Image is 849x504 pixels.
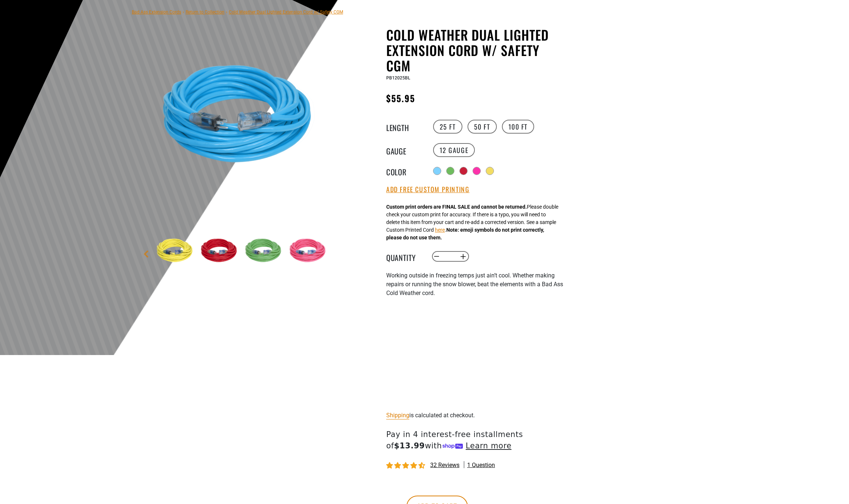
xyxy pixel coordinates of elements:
[226,10,227,15] span: ›
[153,29,330,205] img: Light Blue
[183,10,184,15] span: ›
[199,230,241,272] img: Red
[154,230,197,272] img: Yellow
[433,143,475,157] label: 12 Gauge
[386,122,423,131] legend: Length
[467,461,495,469] span: 1 question
[386,75,410,81] span: PB12025BL
[386,462,427,469] span: 4.62 stars
[386,204,527,210] strong: Custom print orders are FINAL SALE and cannot be returned.
[386,252,423,261] label: Quantity
[433,120,462,134] label: 25 FT
[386,27,566,73] h1: Cold Weather Dual Lighted Extension Cord w/ Safety CGM
[386,306,566,407] iframe: Bad Ass Cold Weather Cord - Dry Ice Test
[502,120,535,134] label: 100 FT
[386,410,566,420] div: is calculated at checkout.
[186,10,224,15] a: Return to Collection
[468,120,497,134] label: 50 FT
[243,230,286,272] img: Green
[386,412,409,419] a: Shipping
[435,226,445,234] button: here
[386,92,415,105] span: $55.95
[386,227,544,240] strong: Note: emoji symbols do not print correctly, please do not use them.
[287,230,330,272] img: Pink
[132,10,181,15] a: Bad Ass Extension Cords
[386,272,563,296] span: Working outside in freezing temps just ain’t cool. Whether making repairs or running the snow blo...
[132,7,343,16] nav: breadcrumbs
[386,203,558,242] div: Please double check your custom print for accuracy. If there is a typo, you will need to delete t...
[430,462,459,468] span: 32 reviews
[229,10,343,15] span: Cold Weather Dual Lighted Extension Cord w/ Safety CGM
[386,166,423,176] legend: Color
[386,186,469,194] button: Add Free Custom Printing
[142,250,150,258] a: Previous
[386,145,423,155] legend: Gauge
